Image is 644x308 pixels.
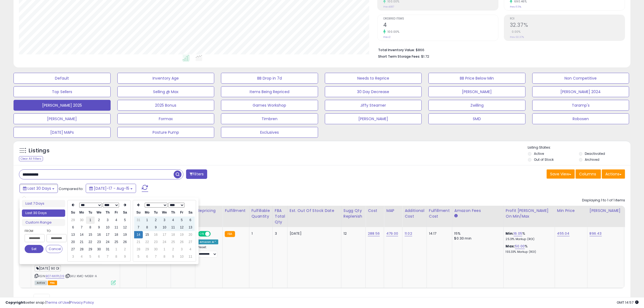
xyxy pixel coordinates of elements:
div: Fulfillable Quantity [252,208,270,219]
small: 100.00% [386,30,399,34]
td: 30 [95,246,103,253]
label: To [47,228,62,234]
button: Inventory Age [117,73,214,84]
button: BB Drop in 7d [221,73,318,84]
button: Needs to Reprice [325,73,422,84]
td: 3 [69,253,77,260]
td: 17 [103,231,112,238]
td: 11 [186,253,195,260]
button: Save View [547,169,575,179]
button: [PERSON_NAME] [325,113,422,124]
button: Last 30 Days [19,184,58,193]
td: 15 [86,231,95,238]
div: Repricing [197,208,220,214]
button: Robosen [532,113,629,124]
td: 5 [177,217,186,224]
button: 2025 Bonus [117,100,214,111]
td: 9 [169,253,177,260]
button: 30 Day Decrease [325,86,422,97]
div: Cost [368,208,382,214]
td: 10 [103,224,112,231]
div: 14.17 [429,231,448,236]
div: Clear All Filters [19,156,43,161]
td: 29 [143,246,151,253]
th: Mo [143,209,151,216]
button: Timbren [221,113,318,124]
button: [PERSON_NAME] [428,86,526,97]
li: $866 [378,46,621,53]
th: We [160,209,169,216]
button: Filters [186,169,207,179]
span: Show: entries [23,296,62,301]
span: 2025-09-15 14:57 GMT [617,300,639,305]
a: 896.43 [590,231,602,236]
td: 2 [169,246,177,253]
div: seller snap | | [5,300,94,305]
td: 10 [177,253,186,260]
th: Fr [177,209,186,216]
button: Actions [602,169,625,179]
span: FBA [48,281,57,285]
td: 27 [69,246,77,253]
td: 23 [95,238,103,246]
th: Fr [112,209,121,216]
td: 7 [103,253,112,260]
button: Set [25,245,44,253]
span: ON [199,232,205,236]
a: B074W1PLD9 [46,274,64,278]
td: 1 [143,217,151,224]
td: 31 [103,246,112,253]
th: Th [169,209,177,216]
td: 4 [112,217,121,224]
td: 8 [160,253,169,260]
small: Prev: 11.11% [510,5,521,8]
td: 9 [95,224,103,231]
h2: 32.37% [510,22,625,29]
label: Out of Stock [534,157,554,162]
button: [DATE] MAPs [14,127,111,138]
td: 14 [134,231,143,238]
th: Sa [121,209,129,216]
td: 15 [143,231,151,238]
button: [PERSON_NAME] 2024 [532,86,629,97]
button: Selling @ Max [117,86,214,97]
td: 14 [77,231,86,238]
td: 3 [160,217,169,224]
th: The percentage added to the cost of goods (COGS) that forms the calculator for Min & Max prices. [503,206,555,227]
td: 1 [160,246,169,253]
small: FBA [225,231,235,237]
button: [DATE]-17 - Aug-15 [86,184,136,193]
p: Listing States: [528,145,630,150]
th: Tu [86,209,95,216]
td: 18 [112,231,121,238]
div: Preset: [197,245,219,258]
td: 11 [169,224,177,231]
td: 9 [121,253,129,260]
span: $1.72 [421,54,429,59]
td: 18 [169,231,177,238]
button: Taramp's [532,100,629,111]
div: Additional Cost [405,208,424,219]
button: Games Workshop [221,100,318,111]
button: Columns [576,169,601,179]
th: We [95,209,103,216]
td: 21 [77,238,86,246]
span: All listings currently available for purchase on Amazon [35,281,47,285]
td: 1 [112,246,121,253]
span: ROI [510,17,625,20]
label: Deactivated [585,151,605,156]
small: Prev: 2 [383,35,391,39]
div: 1 [252,231,268,236]
td: 22 [86,238,95,246]
label: Active [534,151,544,156]
td: 4 [77,253,86,260]
button: Non Competitive [532,73,629,84]
td: 12 [121,224,129,231]
div: MAP [386,208,400,214]
td: 29 [86,246,95,253]
td: 28 [134,246,143,253]
td: 10 [160,224,169,231]
td: 4 [186,246,195,253]
td: 23 [151,238,160,246]
a: 16.05 [514,231,522,236]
